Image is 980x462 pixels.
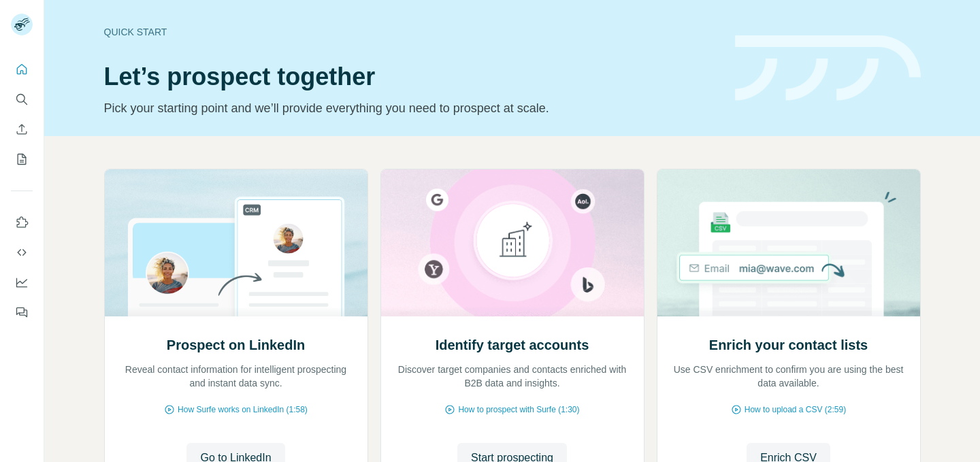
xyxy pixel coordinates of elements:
h2: Prospect on LinkedIn [167,335,305,354]
p: Pick your starting point and we’ll provide everything you need to prospect at scale. [104,99,719,118]
button: My lists [11,147,33,171]
p: Discover target companies and contacts enriched with B2B data and insights. [395,363,630,390]
button: Dashboard [11,270,33,295]
button: Quick start [11,57,33,82]
h2: Identify target accounts [436,335,589,354]
img: Enrich your contact lists [657,169,921,316]
span: How Surfe works on LinkedIn (1:58) [178,403,308,416]
button: Use Surfe API [11,240,33,265]
img: Identify target accounts [380,169,644,316]
button: Feedback [11,300,33,325]
span: How to upload a CSV (2:59) [745,403,846,416]
h2: Enrich your contact lists [709,335,868,354]
p: Reveal contact information for intelligent prospecting and instant data sync. [118,363,354,390]
p: Use CSV enrichment to confirm you are using the best data available. [671,363,906,390]
div: Quick start [104,25,719,39]
h1: Let’s prospect together [104,63,719,90]
button: Enrich CSV [11,117,33,142]
img: Prospect on LinkedIn [104,169,368,316]
span: How to prospect with Surfe (1:30) [458,403,579,416]
img: banner [735,35,921,101]
button: Use Surfe on LinkedIn [11,210,33,235]
button: Search [11,87,33,112]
